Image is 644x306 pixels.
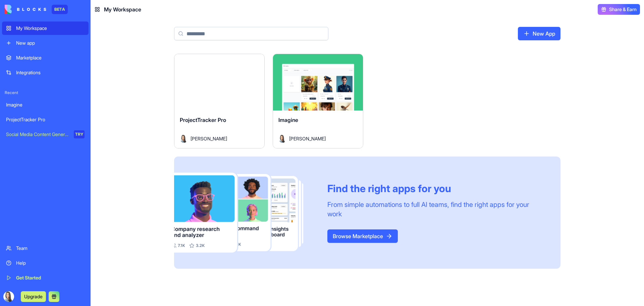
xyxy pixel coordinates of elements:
a: Marketplace [2,51,89,64]
div: Help [16,260,85,266]
span: [PERSON_NAME] [289,135,326,142]
span: [PERSON_NAME] [191,135,227,142]
div: ProjectTracker Pro [6,116,85,123]
a: ImagineAvatar[PERSON_NAME] [273,54,363,148]
div: Imagine [6,101,85,108]
div: BETA [52,5,68,14]
a: BETA [5,5,68,14]
span: Recent [2,90,89,95]
div: From simple automations to full AI teams, find the right apps for your work [327,200,544,219]
img: logo [5,5,46,14]
div: My Workspace [16,25,85,32]
a: Help [2,256,89,270]
a: Browse Marketplace [327,229,398,243]
img: Avatar [278,135,286,143]
button: Upgrade [21,291,46,302]
a: Get Started [2,271,89,285]
div: TRY [74,130,85,138]
a: New App [518,27,560,40]
img: Avatar [180,135,188,143]
div: Marketplace [16,54,85,61]
a: Upgrade [21,293,46,300]
button: Share & Earn [598,4,640,15]
a: New app [2,36,89,50]
span: Imagine [278,117,298,123]
div: Find the right apps for you [327,182,544,194]
a: Imagine [2,98,89,112]
a: Social Media Content GeneratorTRY [2,128,89,141]
img: ACg8ocIi2y6ButMuETtlhkfkP-hgGTyOoLtfoJKwNUqVan3RkRO3_Vmv4A=s96-c [3,291,14,302]
div: Integrations [16,69,85,76]
div: Team [16,245,85,252]
span: Share & Earn [609,6,637,13]
a: Team [2,242,89,255]
a: ProjectTracker Pro [2,113,89,126]
img: Frame_181_egmpey.png [174,173,317,253]
a: My Workspace [2,21,89,35]
div: New app [16,40,85,46]
span: My Workspace [104,5,141,13]
span: ProjectTracker Pro [180,117,226,123]
a: ProjectTracker ProAvatar[PERSON_NAME] [174,54,265,148]
a: Integrations [2,66,89,79]
div: Social Media Content Generator [6,131,69,138]
div: Get Started [16,274,85,281]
